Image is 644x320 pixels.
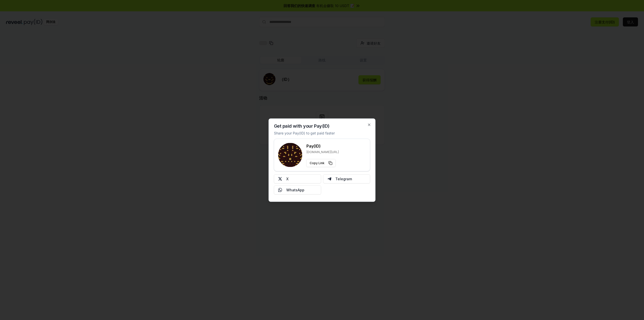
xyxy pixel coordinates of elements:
[306,159,336,167] button: Copy Link
[274,130,335,135] p: Share your Pay(ID) to get paid faster
[323,174,370,183] button: Telegram
[278,188,282,192] img: Whatsapp
[274,174,321,183] button: X
[278,177,282,181] img: X
[274,185,321,194] button: WhatsApp
[306,150,339,154] p: [DOMAIN_NAME][URL]
[306,143,339,149] h3: Pay(ID)
[327,177,331,181] img: Telegram
[274,124,330,128] h2: Get paid with your Pay(ID)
